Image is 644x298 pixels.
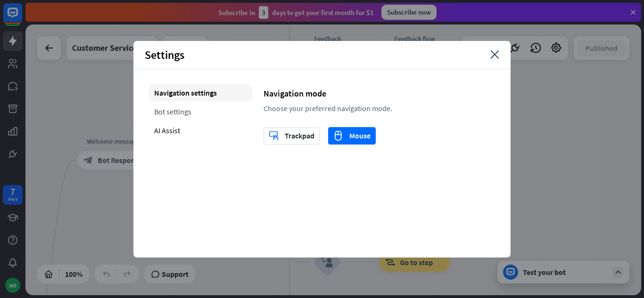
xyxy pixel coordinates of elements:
[322,257,333,268] i: block_user_input
[149,103,252,120] div: Bot settings
[10,187,15,196] div: 7
[523,267,608,277] div: Test your bot
[490,50,499,59] i: close
[5,278,20,293] div: MR
[3,185,23,205] a: 7 days
[70,137,155,146] div: Welcome message
[259,6,268,19] div: 3
[400,258,433,267] span: Go to step
[372,34,457,43] div: Feedback flow
[72,36,151,60] div: Customer Service Bot
[218,6,374,19] div: Subscribe in days to get your first month for $1
[333,128,371,144] div: Mouse
[264,88,495,99] div: Navigation mode
[577,40,626,56] button: Published
[269,130,279,141] i: trackpad
[264,104,495,113] div: Choose your preferred navigation mode.
[381,5,437,20] div: Subscribe now
[62,266,85,282] div: 100%
[385,258,395,267] i: block_goto
[149,122,252,139] div: AI Assist
[162,266,189,282] span: Support
[8,4,36,32] button: Open LiveChat chat widget
[145,48,184,62] span: Settings
[269,128,314,144] div: Trackpad
[328,127,376,145] button: mouseMouse
[264,127,320,145] button: trackpadTrackpad
[333,130,343,141] i: mouse
[83,155,93,165] i: block_bot_response
[8,196,17,202] div: days
[149,84,252,101] div: Navigation settings
[299,34,355,43] div: Feedback
[98,155,142,165] span: Bot Response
